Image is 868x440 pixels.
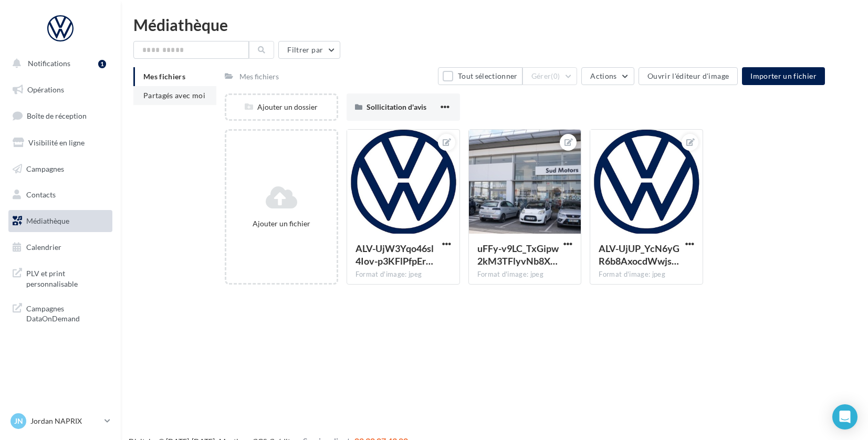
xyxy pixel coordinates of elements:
a: Opérations [6,79,114,101]
button: Actions [581,67,634,85]
a: Contacts [6,184,114,206]
div: Format d'image: jpeg [355,270,451,279]
span: Mes fichiers [143,72,185,81]
div: Médiathèque [133,17,855,33]
div: Format d'image: jpeg [599,270,694,279]
span: Sollicitation d'avis [367,102,426,111]
a: PLV et print personnalisable [6,262,114,293]
button: Filtrer par [278,41,340,59]
div: Ajouter un fichier [231,218,332,229]
span: Partagés avec moi [143,91,205,100]
span: Notifications [28,59,70,68]
span: JN [14,416,23,426]
button: Gérer(0) [522,67,578,85]
span: Campagnes [26,164,64,173]
span: Importer un fichier [750,71,817,80]
span: Visibilité en ligne [28,138,85,147]
a: Campagnes DataOnDemand [6,297,114,328]
button: Notifications 1 [6,53,110,75]
span: ALV-UjW3Yqo46sl4Iov-p3KFlPfpEryfXg4INNCWDkf5smLjqG5ypnAw [355,243,434,267]
span: ALV-UjUP_YcN6yGR6b8AxocdWwjsex0--yzbrqgBLge_Hgczsscnj8J8 [599,243,679,267]
a: JN Jordan NAPRIX [8,411,112,431]
a: Boîte de réception [6,104,114,127]
a: Campagnes [6,158,114,180]
div: Open Intercom Messenger [832,404,857,429]
span: Contacts [26,190,56,199]
a: Visibilité en ligne [6,132,114,154]
span: Campagnes DataOnDemand [26,301,108,324]
span: Actions [590,71,616,80]
div: Mes fichiers [239,71,279,82]
span: Opérations [27,85,64,94]
div: 1 [98,60,106,68]
span: PLV et print personnalisable [26,266,108,289]
button: Tout sélectionner [438,67,522,85]
div: Ajouter un dossier [226,102,337,112]
span: Boîte de réception [27,111,87,120]
div: Format d'image: jpeg [477,270,573,279]
span: (0) [551,72,560,80]
a: Calendrier [6,236,114,258]
a: Médiathèque [6,210,114,232]
button: Ouvrir l'éditeur d'image [639,67,738,85]
span: uFFy-v9LC_TxGipw2kM3TFlyvNb8XA16-UDsozOIH9to0hpb_TA_tK9esG7CLSGKnVezxKwk0qBENo7IMw=s0 [477,243,559,267]
button: Importer un fichier [742,67,825,85]
p: Jordan NAPRIX [30,416,100,426]
span: Calendrier [26,243,61,252]
span: Médiathèque [26,216,69,225]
